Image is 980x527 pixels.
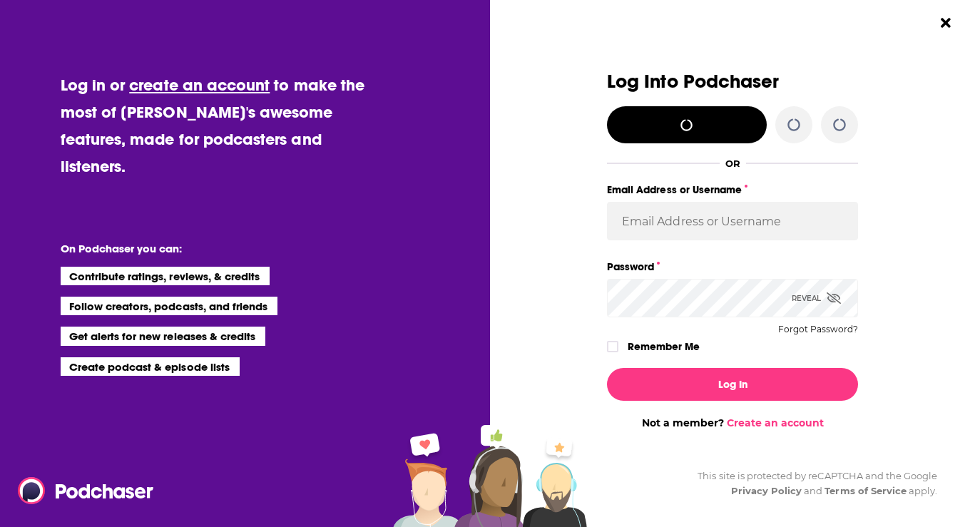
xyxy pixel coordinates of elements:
[778,324,858,334] button: Forgot Password?
[61,327,265,345] li: Get alerts for new releases & credits
[61,242,346,255] li: On Podchaser you can:
[686,469,937,498] div: This site is protected by reCAPTCHA and the Google and apply.
[607,368,858,401] button: Log In
[61,357,240,376] li: Create podcast & episode lists
[825,485,907,496] a: Terms of Service
[932,9,959,36] button: Close Button
[792,279,841,317] div: Reveal
[607,257,858,276] label: Password
[61,267,270,285] li: Contribute ratings, reviews, & credits
[607,202,858,240] input: Email Address or Username
[18,477,143,504] a: Podchaser - Follow, Share and Rate Podcasts
[18,477,155,504] img: Podchaser - Follow, Share and Rate Podcasts
[731,485,802,496] a: Privacy Policy
[628,337,700,356] label: Remember Me
[607,416,858,429] div: Not a member?
[607,180,858,199] label: Email Address or Username
[129,75,270,95] a: create an account
[607,71,858,92] h3: Log Into Podchaser
[727,416,824,429] a: Create an account
[61,297,278,315] li: Follow creators, podcasts, and friends
[725,158,740,169] div: OR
